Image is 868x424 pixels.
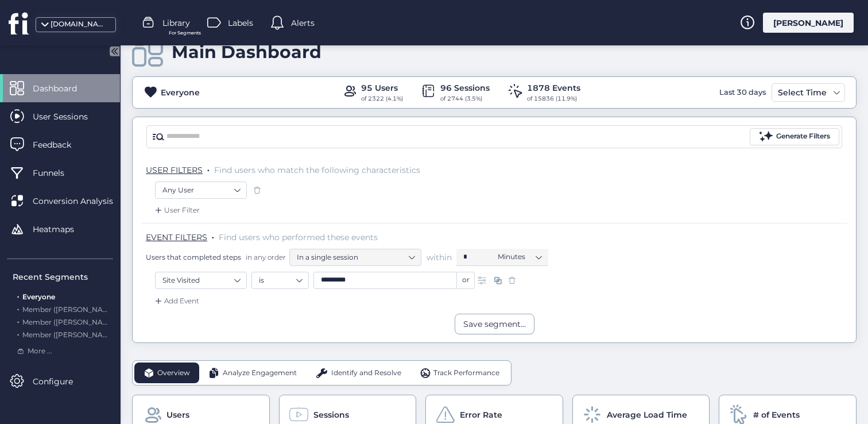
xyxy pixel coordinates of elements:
nz-select-item: Minutes [498,248,541,265]
nz-select-item: is [259,272,301,289]
span: . [207,163,210,174]
span: . [17,303,19,314]
span: Average Load Time [607,408,687,421]
span: EVENT FILTERS [146,232,207,242]
div: or [457,272,475,289]
div: Main Dashboard [172,41,321,63]
div: Recent Segments [13,271,113,283]
div: Add Event [153,295,199,307]
div: User Filter [153,205,200,216]
span: Everyone [22,292,55,301]
div: Everyone [161,86,200,99]
span: Track Performance [433,368,499,379]
span: . [17,290,19,301]
span: Alerts [291,17,315,29]
span: Member ([PERSON_NAME]) [22,330,118,339]
div: Save segment... [463,318,526,330]
span: User Sessions [33,110,105,123]
span: Sessions [313,408,349,421]
div: [PERSON_NAME] [763,13,854,33]
span: Heatmaps [33,223,91,236]
span: Labels [228,17,253,29]
span: Library [162,17,190,29]
div: [DOMAIN_NAME] [51,19,108,30]
div: of 2322 (4.1%) [361,94,403,103]
span: # of Events [753,408,800,421]
div: Last 30 days [716,83,769,102]
nz-select-item: In a single session [297,249,414,266]
span: in any order [243,252,286,262]
span: Find users who match the following characteristics [214,165,420,175]
span: Overview [157,368,190,379]
span: . [17,328,19,339]
span: Member ([PERSON_NAME]) [22,305,118,314]
span: Identify and Resolve [331,368,401,379]
span: Feedback [33,138,88,151]
div: 96 Sessions [440,82,490,94]
nz-select-item: Any User [162,182,239,199]
span: For Segments [169,29,201,37]
span: . [212,230,214,241]
span: Dashboard [33,82,94,95]
span: Member ([PERSON_NAME]) [22,318,118,326]
div: Select Time [775,86,830,99]
span: Configure [33,375,90,388]
div: 1878 Events [527,82,580,94]
span: Error Rate [460,408,502,421]
div: of 2744 (3.5%) [440,94,490,103]
span: Find users who performed these events [219,232,378,242]
span: Funnels [33,167,82,179]
button: Generate Filters [750,128,839,145]
div: of 15836 (11.9%) [527,94,580,103]
div: 95 Users [361,82,403,94]
span: USER FILTERS [146,165,203,175]
span: Users [166,408,189,421]
span: Users that completed steps [146,252,241,262]
span: Conversion Analysis [33,195,130,207]
span: More ... [28,346,52,357]
div: Generate Filters [776,131,830,142]
nz-select-item: Site Visited [162,272,239,289]
span: Analyze Engagement [223,368,297,379]
span: within [427,252,452,263]
span: . [17,315,19,326]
